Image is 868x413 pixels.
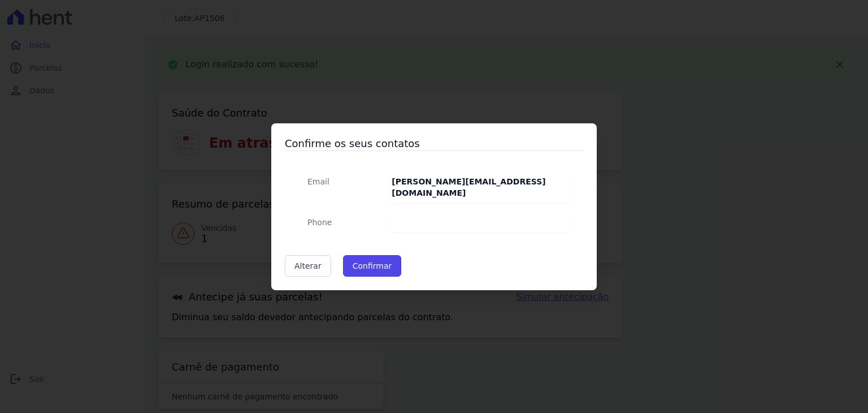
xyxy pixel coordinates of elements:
span: translation missing: pt-BR.public.contracts.modal.confirmation.phone [307,218,332,227]
strong: [PERSON_NAME][EMAIL_ADDRESS][DOMAIN_NAME] [392,177,545,197]
button: Confirmar [343,255,402,277]
a: Alterar [285,255,331,277]
h3: Confirme os seus contatos [285,137,583,150]
span: translation missing: pt-BR.public.contracts.modal.confirmation.email [307,177,329,186]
